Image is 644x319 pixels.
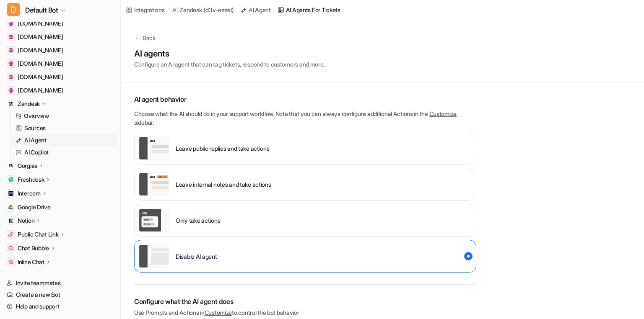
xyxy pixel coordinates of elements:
[18,46,63,54] span: [DOMAIN_NAME]
[134,5,165,14] div: Integrations
[134,132,476,165] div: live::external_reply
[139,244,169,268] img: Disable AI agent
[18,73,63,81] span: [DOMAIN_NAME]
[24,136,47,144] p: AI Agent
[12,122,117,134] a: Sources
[134,60,325,69] p: Configure an AI agent that can tag tickets, respond to customers and more.
[134,168,476,201] div: live::internal_reply
[139,172,169,196] img: Leave internal notes and take actions
[171,6,234,14] a: Zendesk(d3v-eesel)
[3,44,117,56] a: www.codesprintconsulting.com[DOMAIN_NAME]
[8,260,13,265] img: Inline Chat
[205,309,232,316] a: Customize
[249,5,271,14] div: AI Agent
[8,75,13,80] img: accounts.cleartax.in
[18,230,59,239] p: Public Chat Link
[8,177,13,182] img: Freshdesk
[167,6,169,14] span: /
[134,47,325,60] h1: AI agents
[18,86,63,95] span: [DOMAIN_NAME]
[7,3,20,16] span: D
[126,5,165,14] a: Integrations
[176,144,270,153] p: Leave public replies and take actions
[18,175,44,184] p: Freshdesk
[8,205,13,210] img: Google Drive
[18,203,51,211] span: Google Drive
[134,240,476,273] div: paused::disabled
[134,308,476,317] p: Use Prompts and Actions in to control the bot behavior
[24,112,49,120] p: Overview
[3,71,117,83] a: accounts.cleartax.in[DOMAIN_NAME]
[179,6,202,14] p: Zendesk
[236,6,238,14] span: /
[3,289,117,301] a: Create a new Bot
[3,277,117,289] a: Invite teammates
[18,189,41,198] p: Intercom
[18,162,37,170] p: Gorgias
[134,296,476,306] h2: Configure what the AI agent does
[12,110,117,122] a: Overview
[3,18,117,29] a: cleartax.in[DOMAIN_NAME]
[18,216,34,225] p: Notion
[3,201,117,213] a: Google DriveGoogle Drive
[8,246,13,251] img: Chat Bubble
[273,6,275,14] span: /
[203,6,234,14] p: ( d3v-eesel )
[3,58,117,69] a: docs.cleartax.in[DOMAIN_NAME]
[18,258,44,266] p: Inline Chat
[3,301,117,312] a: Help and support
[8,232,13,237] img: Public Chat Link
[176,216,220,225] p: Only take actions
[176,180,271,189] p: Leave internal notes and take actions
[278,5,340,14] a: AI Agents for tickets
[24,148,49,157] p: AI Copilot
[3,31,117,43] a: faq.heartandsoil.co[DOMAIN_NAME]
[24,124,46,132] p: Sources
[429,110,457,117] a: Customize
[12,147,117,158] a: AI Copilot
[18,100,40,108] p: Zendesk
[18,33,63,41] span: [DOMAIN_NAME]
[134,94,476,104] p: AI agent behavior
[8,218,13,223] img: Notion
[134,204,476,237] div: live::disabled
[18,19,63,28] span: [DOMAIN_NAME]
[3,85,117,96] a: news.cleartax.in[DOMAIN_NAME]
[8,163,13,168] img: Gorgias
[12,134,117,146] a: AI Agent
[240,5,271,14] a: AI Agent
[18,244,49,252] p: Chat Bubble
[8,61,13,66] img: docs.cleartax.in
[18,59,63,68] span: [DOMAIN_NAME]
[134,109,476,127] p: Choose what the AI should do in your support workflow. Note that you can always configure additio...
[143,33,156,42] p: Back
[139,208,169,232] img: Only take actions
[8,48,13,53] img: www.codesprintconsulting.com
[176,252,217,261] p: Disable AI agent
[8,34,13,39] img: faq.heartandsoil.co
[25,4,58,16] span: Default Bot
[8,101,13,106] img: Zendesk
[8,21,13,26] img: cleartax.in
[8,191,13,196] img: Intercom
[139,136,169,160] img: Leave public replies and take actions
[286,5,340,14] div: AI Agents for tickets
[8,88,13,93] img: news.cleartax.in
